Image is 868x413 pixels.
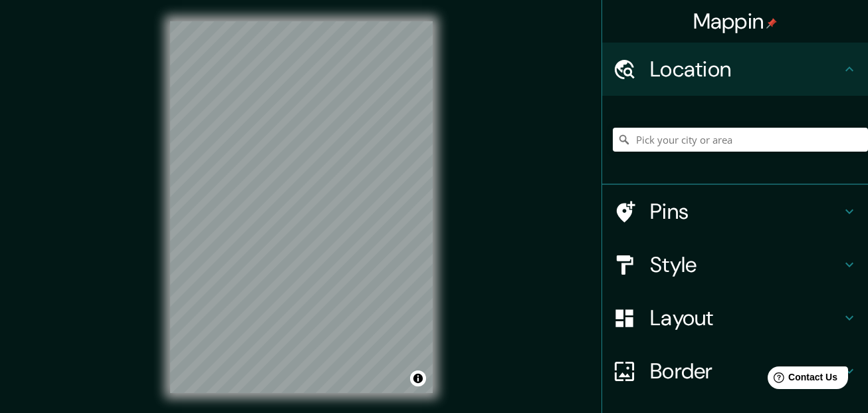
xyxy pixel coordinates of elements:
h4: Border [650,358,841,384]
div: Style [602,238,868,291]
div: Layout [602,291,868,344]
img: pin-icon.png [766,18,777,29]
canvas: Map [170,21,433,393]
button: Toggle attribution [410,370,426,386]
h4: Location [650,56,841,82]
div: Location [602,43,868,96]
iframe: Help widget launcher [750,361,853,398]
h4: Pins [650,198,841,225]
h4: Mappin [693,8,778,35]
div: Border [602,344,868,398]
input: Pick your city or area [613,128,868,152]
h4: Style [650,251,841,278]
div: Pins [602,185,868,238]
h4: Layout [650,305,841,331]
